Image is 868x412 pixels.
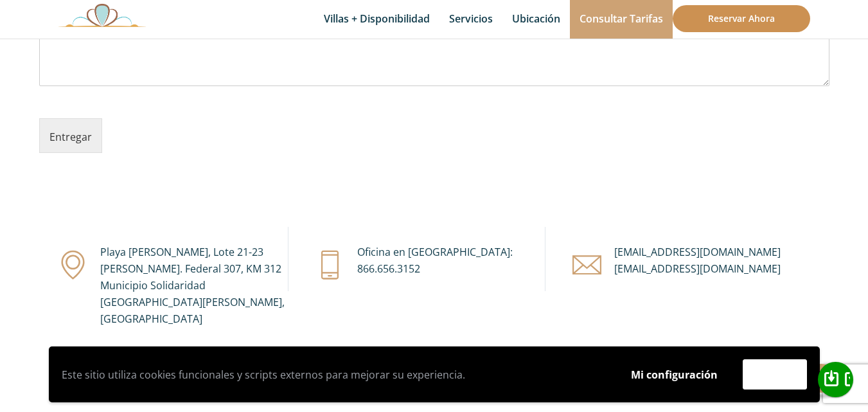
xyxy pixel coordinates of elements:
font: Reservar ahora [708,12,775,24]
font: Servicios [449,12,493,26]
font: Playa [PERSON_NAME], Lote 21-23 [100,245,263,259]
font: Mi configuración [631,368,718,382]
button: Mi configuración [619,360,730,390]
font: Consultar tarifas [580,12,663,26]
a: llamar [818,362,853,397]
button: Entregar [39,118,102,154]
font: Aceptar [755,367,795,381]
font: [PERSON_NAME]. Federal 307, KM 312 [100,262,281,276]
a: Reservar ahora [673,5,810,32]
font: Villas + Disponibilidad [324,12,430,26]
font: [GEOGRAPHIC_DATA][PERSON_NAME], [GEOGRAPHIC_DATA] [100,295,285,326]
font: Entregar [49,129,92,143]
font: Ubicación [512,12,560,26]
font: Municipio Solidaridad [100,278,206,292]
font: Este sitio utiliza cookies funcionales y scripts externos para mejorar su experiencia. [62,368,465,382]
font: [EMAIL_ADDRESS][DOMAIN_NAME] [614,245,781,259]
font: [EMAIL_ADDRESS][DOMAIN_NAME] [614,262,781,276]
font: Oficina en [GEOGRAPHIC_DATA]: 866.656.3152 [357,245,513,276]
button: Aceptar [743,359,807,390]
img: Logotipo impresionante [58,3,146,27]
